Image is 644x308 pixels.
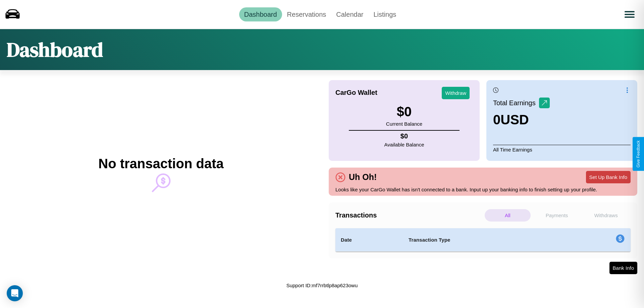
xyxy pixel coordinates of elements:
[534,209,580,222] p: Payments
[335,185,631,194] p: Looks like your CarGo Wallet has isn't connected to a bank. Input up your banking info to finish ...
[386,119,422,128] p: Current Balance
[442,87,470,99] button: Withdraw
[7,36,103,63] h1: Dashboard
[335,89,377,97] h4: CarGo Wallet
[493,145,631,154] p: All Time Earnings
[636,140,641,168] div: Give Feedback
[368,7,401,21] a: Listings
[583,209,629,222] p: Withdraws
[586,171,631,183] button: Set Up Bank Info
[485,209,531,222] p: All
[341,236,398,244] h4: Date
[493,97,539,109] p: Total Earnings
[620,5,639,24] button: Open menu
[384,132,424,140] h4: $ 0
[282,7,331,21] a: Reservations
[409,236,561,244] h4: Transaction Type
[7,285,23,301] div: Open Intercom Messenger
[335,211,483,219] h4: Transactions
[239,7,282,21] a: Dashboard
[331,7,368,21] a: Calendar
[493,112,550,127] h3: 0 USD
[345,172,380,182] h4: Uh Oh!
[286,281,358,290] p: Support ID: mf7rrbtlp8ap623owu
[98,156,223,171] h2: No transaction data
[386,104,422,119] h3: $ 0
[335,228,631,252] table: simple table
[609,262,637,274] button: Bank Info
[384,140,424,149] p: Available Balance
